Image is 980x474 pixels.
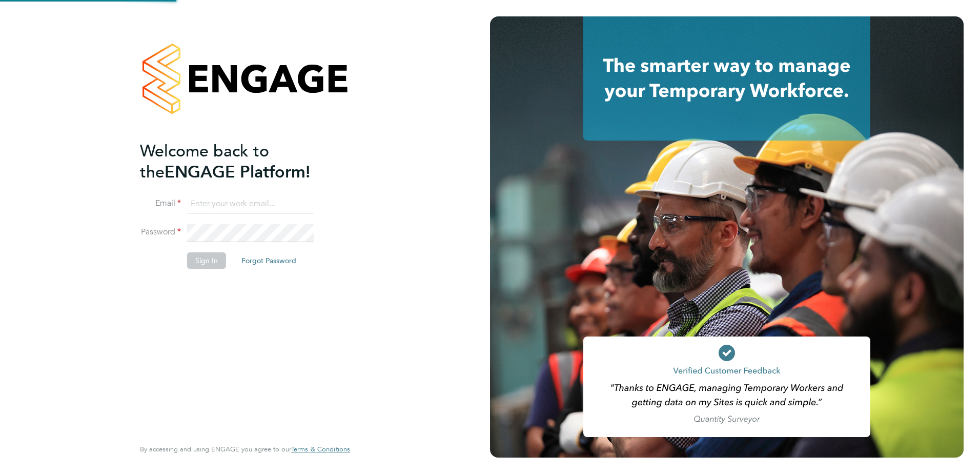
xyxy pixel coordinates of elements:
label: Password [140,227,181,238]
label: Email [140,198,181,209]
button: Sign In [187,252,226,269]
span: By accessing and using ENGAGE you agree to our [140,445,350,453]
span: Welcome back to the [140,141,269,182]
button: Forgot Password [233,252,304,269]
h2: ENGAGE Platform! [140,141,340,183]
a: Terms & Conditions [291,445,350,453]
input: Enter your work email... [187,195,314,213]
